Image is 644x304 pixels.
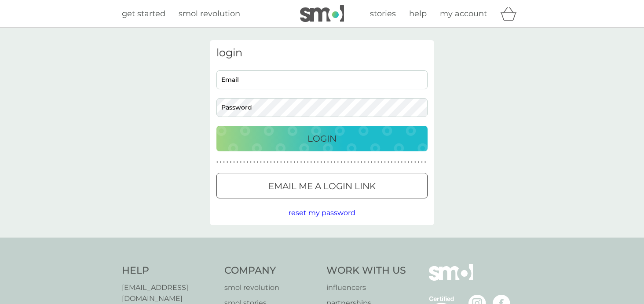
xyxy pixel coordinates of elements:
p: Login [307,132,337,146]
p: ● [277,160,278,165]
p: ● [394,160,396,165]
p: ● [384,160,386,165]
p: ● [317,160,319,165]
p: ● [320,160,322,165]
span: smol revolution [179,9,240,18]
p: ● [237,160,238,165]
p: ● [253,160,255,165]
a: help [409,7,427,20]
p: ● [334,160,336,165]
p: ● [381,160,383,165]
p: ● [418,160,420,165]
p: ● [361,160,362,165]
p: ● [344,160,346,165]
p: ● [411,160,413,165]
p: ● [223,160,225,165]
h3: login [216,47,428,59]
p: ● [401,160,402,165]
p: ● [287,160,289,165]
p: ● [408,160,410,165]
p: ● [250,160,252,165]
p: ● [347,160,349,165]
p: ● [388,160,389,165]
p: ● [354,160,356,165]
p: ● [270,160,272,165]
div: basket [500,5,522,22]
p: ● [367,160,369,165]
a: my account [440,7,487,20]
p: ● [337,160,339,165]
img: smol [300,5,344,22]
p: ● [290,160,292,165]
a: stories [370,7,396,20]
p: ● [311,160,312,165]
span: reset my password [289,209,355,217]
p: ● [374,160,376,165]
span: get started [122,9,165,18]
p: ● [377,160,379,165]
p: ● [227,160,228,165]
p: ● [220,160,222,165]
p: ● [284,160,285,165]
p: ● [243,160,245,165]
span: stories [370,9,396,18]
a: smol revolution [179,7,240,20]
h4: Work With Us [326,264,406,278]
span: my account [440,9,487,18]
p: ● [364,160,366,165]
p: ● [371,160,373,165]
p: ● [297,160,299,165]
button: Email me a login link [216,173,428,198]
p: ● [267,160,268,165]
h4: Company [224,264,318,278]
p: ● [216,160,218,165]
p: ● [257,160,259,165]
p: ● [240,160,241,165]
p: ● [304,160,305,165]
p: ● [274,160,275,165]
p: ● [340,160,342,165]
p: ● [391,160,393,165]
a: get started [122,7,165,20]
p: ● [324,160,326,165]
p: ● [424,160,426,165]
p: ● [300,160,302,165]
p: Email me a login link [268,179,376,193]
p: ● [233,160,235,165]
button: Login [216,126,428,151]
p: ● [357,160,359,165]
a: smol revolution [224,282,318,293]
p: ● [398,160,399,165]
span: help [409,9,427,18]
p: ● [247,160,249,165]
button: reset my password [289,207,355,219]
p: ● [330,160,332,165]
img: smol [429,264,473,294]
p: ● [307,160,309,165]
p: ● [293,160,295,165]
p: ● [260,160,262,165]
p: ● [404,160,406,165]
p: ● [314,160,315,165]
a: influencers [326,282,406,293]
p: ● [280,160,282,165]
p: ● [327,160,329,165]
p: ● [414,160,416,165]
p: ● [421,160,423,165]
p: ● [263,160,265,165]
p: ● [351,160,352,165]
h4: Help [122,264,216,278]
p: ● [230,160,232,165]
